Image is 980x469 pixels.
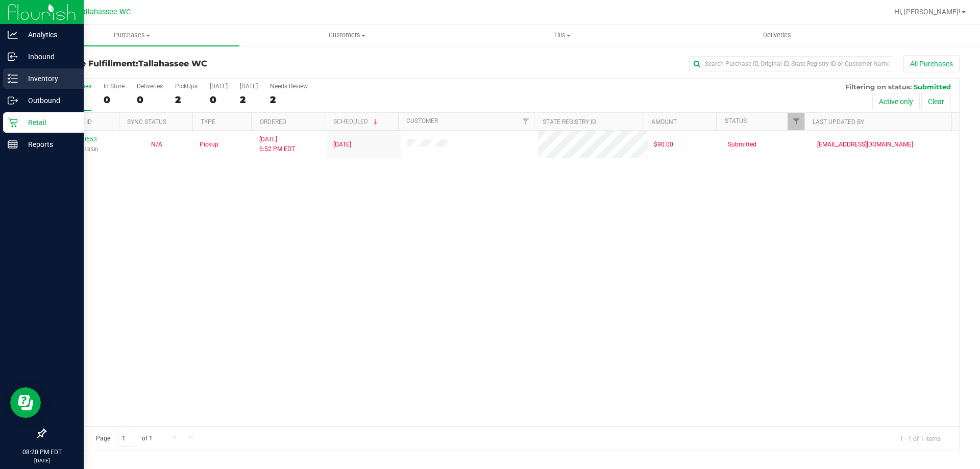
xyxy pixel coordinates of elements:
a: Type [201,118,215,126]
div: Needs Review [270,83,308,90]
span: 1 - 1 of 1 items [892,431,949,446]
div: [DATE] [240,83,258,90]
a: Customers [239,24,454,46]
span: Hi, [PERSON_NAME]! [894,8,961,16]
button: All Purchases [903,55,960,72]
a: Scheduled [333,118,380,125]
button: Active only [872,93,920,110]
span: $90.00 [654,140,673,150]
a: Ordered [260,118,286,126]
p: Inventory [18,72,79,85]
a: Amount [651,118,677,126]
div: 2 [175,94,198,106]
a: Sync Status [127,118,166,126]
span: Not Applicable [151,141,162,148]
a: State Registry ID [543,118,596,126]
a: Tills [454,24,669,46]
div: 0 [137,94,163,106]
span: Purchases [24,31,239,40]
span: Customers [240,31,454,40]
button: N/A [151,140,162,150]
inline-svg: Inbound [8,52,18,62]
input: Search Purchase ID, Original ID, State Registry ID or Customer Name... [689,56,893,71]
span: Deliveries [749,31,805,40]
p: 08:20 PM EDT [5,448,79,457]
inline-svg: Outbound [8,95,18,106]
a: Purchases [24,24,239,46]
span: Page of 1 [87,431,161,447]
span: Tills [455,31,669,40]
iframe: Resource center [10,387,41,418]
a: Status [725,117,747,125]
p: Reports [18,138,79,151]
p: Inbound [18,51,79,63]
a: Filter [788,113,804,130]
input: 1 [117,431,135,447]
a: 12000653 [68,136,97,143]
p: Analytics [18,29,79,41]
div: PickUps [175,83,198,90]
span: Submitted [728,140,756,150]
div: Deliveries [137,83,163,90]
span: Filtering on status: [845,83,912,91]
button: Clear [921,93,951,110]
div: In Store [104,83,125,90]
p: [DATE] [5,457,79,464]
div: 2 [270,94,308,106]
p: Retail [18,116,79,129]
p: Outbound [18,94,79,107]
div: 0 [104,94,125,106]
span: [DATE] [333,140,351,150]
h3: Purchase Fulfillment: [45,59,350,68]
inline-svg: Inventory [8,73,18,84]
div: 0 [210,94,228,106]
span: Pickup [200,140,218,150]
div: [DATE] [210,83,228,90]
inline-svg: Analytics [8,30,18,40]
span: [EMAIL_ADDRESS][DOMAIN_NAME] [817,140,913,150]
a: Customer [406,117,438,125]
span: Tallahassee WC [138,59,207,68]
a: Deliveries [670,24,885,46]
inline-svg: Retail [8,117,18,128]
span: Submitted [914,83,951,91]
div: 2 [240,94,258,106]
span: [DATE] 6:52 PM EDT [259,135,295,154]
a: Filter [517,113,534,130]
span: Tallahassee WC [78,8,131,16]
a: Last Updated By [813,118,864,126]
inline-svg: Reports [8,139,18,150]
